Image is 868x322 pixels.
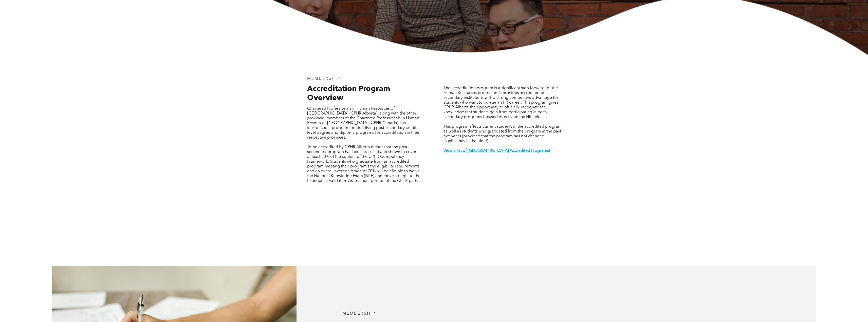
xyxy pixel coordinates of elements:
span: This program affects current students in the accredited program, as well as students who graduate... [444,125,563,143]
span: To be accredited by CPHR Alberta means that the post-secondary program has been assessed and show... [307,145,420,183]
span: Accreditation Program Overview [307,85,390,102]
span: MEMBERSHIP [307,77,340,81]
span: MEMBERSHIP [342,312,376,316]
span: The accreditation program is a significant step forward for the Human Resources profession. It pr... [444,86,558,119]
a: View a list of [GEOGRAPHIC_DATA] Accredited Programs! [444,149,550,153]
span: Chartered Professionals in Human Resources of [GEOGRAPHIC_DATA] (CPHR Alberta), along with the ot... [307,107,419,140]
